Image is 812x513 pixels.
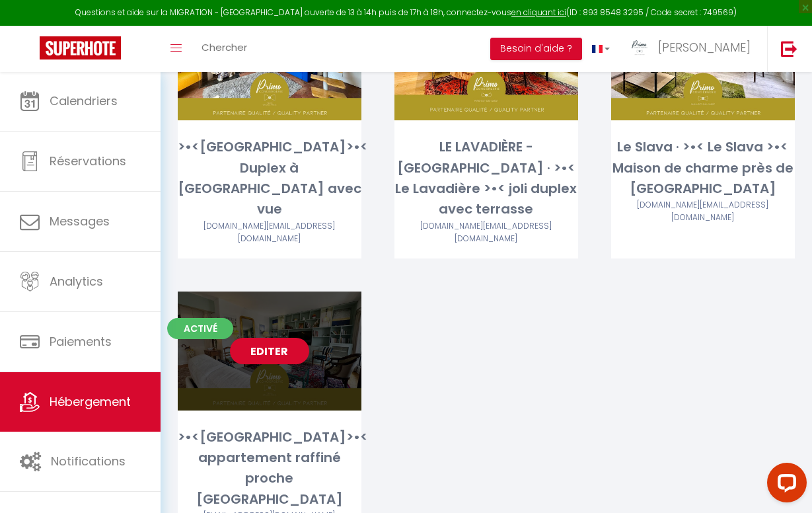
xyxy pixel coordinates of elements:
div: Airbnb [394,220,578,245]
div: Le Slava · >•< Le Slava >•< Maison de charme près de [GEOGRAPHIC_DATA] [611,137,795,199]
span: [PERSON_NAME] [658,39,751,56]
img: Super Booking [40,36,121,59]
span: Notifications [51,453,126,469]
span: Activé [167,318,233,339]
span: Calendriers [50,93,118,109]
span: Hébergement [50,393,131,410]
img: ... [630,38,649,58]
span: Paiements [50,333,112,350]
span: Analytics [50,273,103,290]
img: logout [781,40,797,57]
a: Editer [230,338,309,364]
div: Airbnb [178,220,361,245]
a: Chercher [192,26,257,72]
span: Chercher [202,40,247,54]
div: Airbnb [611,199,795,224]
iframe: LiveChat chat widget [757,457,812,513]
div: LE LAVADIÈRE - [GEOGRAPHIC_DATA] · >•< Le Lavadière >•< joli duplex avec terrasse [394,137,578,220]
button: Besoin d'aide ? [490,38,582,60]
div: >•<[GEOGRAPHIC_DATA]>•< Duplex à [GEOGRAPHIC_DATA] avec vue [178,137,361,220]
span: Réservations [50,153,126,169]
a: en cliquant ici [511,7,566,18]
a: ... [PERSON_NAME] [620,26,767,72]
span: Messages [50,213,110,229]
div: >•<[GEOGRAPHIC_DATA]>•< appartement raffiné proche [GEOGRAPHIC_DATA] [178,427,361,510]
